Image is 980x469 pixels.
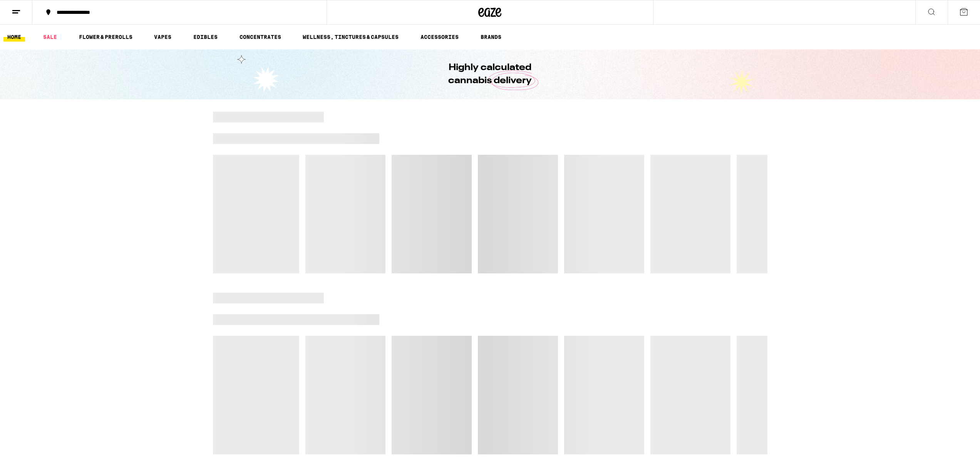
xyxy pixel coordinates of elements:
[417,32,462,42] a: ACCESSORIES
[477,32,505,42] button: BRANDS
[427,61,554,87] h1: Highly calculated cannabis delivery
[75,32,136,42] a: FLOWER & PREROLLS
[150,32,175,42] a: VAPES
[3,32,25,42] a: HOME
[236,32,285,42] a: CONCENTRATES
[39,32,61,42] a: SALE
[189,32,221,42] a: EDIBLES
[299,32,402,42] a: WELLNESS, TINCTURES & CAPSULES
